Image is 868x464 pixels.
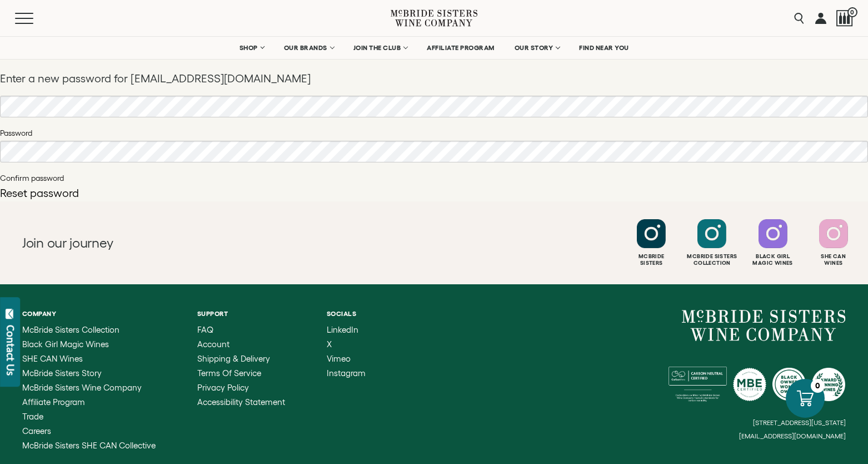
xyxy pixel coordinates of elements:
[197,339,230,349] span: Account
[420,37,502,59] a: AFFILIATE PROGRAM
[683,219,741,266] a: Follow McBride Sisters Collection on Instagram Mcbride SistersCollection
[22,339,109,349] span: Black Girl Magic Wines
[739,432,846,440] small: [EMAIL_ADDRESS][DOMAIN_NAME]
[744,253,802,266] div: Black Girl Magic Wines
[22,426,51,436] span: Careers
[5,325,16,376] div: Contact Us
[327,325,358,334] span: LinkedIn
[353,44,401,52] span: JOIN THE CLUB
[579,44,629,52] span: FIND NEAR YOU
[197,368,261,378] span: Terms of Service
[327,339,332,349] span: X
[507,37,567,59] a: OUR STORY
[622,219,680,266] a: Follow McBride Sisters on Instagram McbrideSisters
[622,253,680,266] div: Mcbride Sisters
[682,310,846,341] a: McBride Sisters Wine Company
[22,383,156,392] a: McBride Sisters Wine Company
[22,369,156,378] a: McBride Sisters Story
[197,369,285,378] a: Terms of Service
[327,354,366,363] a: Vimeo
[327,325,366,334] a: LinkedIn
[284,44,327,52] span: OUR BRANDS
[22,368,102,378] span: McBride Sisters Story
[197,354,270,363] span: Shipping & Delivery
[22,412,43,421] span: Trade
[232,37,271,59] a: SHOP
[22,397,85,407] span: Affiliate Program
[22,441,156,450] span: McBride Sisters SHE CAN Collective
[197,383,285,392] a: Privacy Policy
[15,13,55,24] button: Mobile Menu Trigger
[197,325,213,334] span: FAQ
[22,383,142,392] span: McBride Sisters Wine Company
[22,340,156,349] a: Black Girl Magic Wines
[22,325,156,334] a: McBride Sisters Collection
[197,354,285,363] a: Shipping & Delivery
[572,37,636,59] a: FIND NEAR YOU
[197,383,249,392] span: Privacy Policy
[22,354,156,363] a: SHE CAN Wines
[683,253,741,266] div: Mcbride Sisters Collection
[22,234,393,252] h2: Join our journey
[847,7,857,17] span: 0
[22,441,156,450] a: McBride Sisters SHE CAN Collective
[805,253,862,266] div: She Can Wines
[753,419,846,426] small: [STREET_ADDRESS][US_STATE]
[327,354,351,363] span: Vimeo
[744,219,802,266] a: Follow Black Girl Magic Wines on Instagram Black GirlMagic Wines
[346,37,415,59] a: JOIN THE CLUB
[811,379,825,393] div: 0
[427,44,495,52] span: AFFILIATE PROGRAM
[22,354,83,363] span: SHE CAN Wines
[327,340,366,349] a: X
[277,37,341,59] a: OUR BRANDS
[197,325,285,334] a: FAQ
[22,412,156,421] a: Trade
[22,398,156,407] a: Affiliate Program
[240,44,258,52] span: SHOP
[197,397,285,407] span: Accessibility Statement
[515,44,553,52] span: OUR STORY
[197,340,285,349] a: Account
[327,369,366,378] a: Instagram
[22,325,119,334] span: McBride Sisters Collection
[327,368,366,378] span: Instagram
[197,398,285,407] a: Accessibility Statement
[22,427,156,436] a: Careers
[805,219,862,266] a: Follow SHE CAN Wines on Instagram She CanWines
